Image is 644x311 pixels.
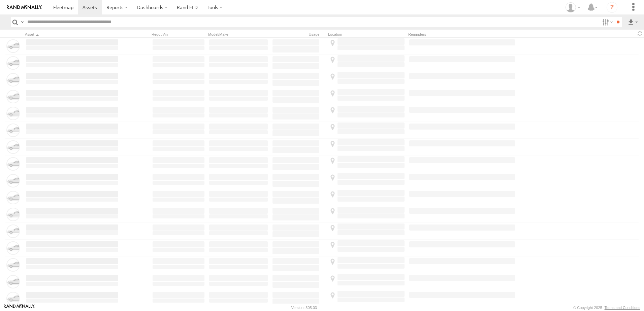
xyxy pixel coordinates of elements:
[600,17,614,27] label: Search Filter Options
[605,306,640,310] a: Terms and Conditions
[607,2,617,13] i: ?
[208,32,269,37] div: Model/Make
[25,32,119,37] div: Click to Sort
[636,30,644,37] span: Refresh
[20,17,25,27] label: Search Query
[4,304,35,311] a: Visit our Website
[291,306,317,310] div: Version: 305.03
[152,32,205,37] div: Rego./Vin
[408,32,516,37] div: Reminders
[271,32,325,37] div: Usage
[627,17,639,27] label: Export results as...
[7,5,42,10] img: rand-logo.svg
[563,2,583,12] div: Tim Zylstra
[328,32,406,37] div: Location
[573,306,640,310] div: © Copyright 2025 -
